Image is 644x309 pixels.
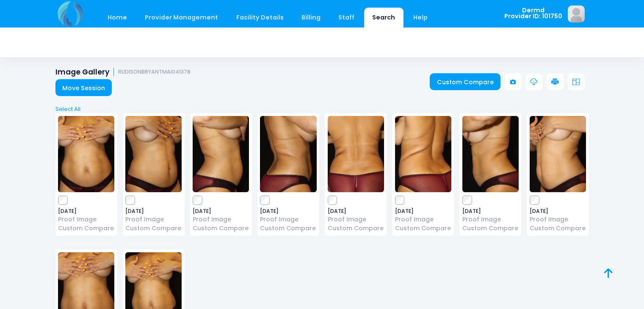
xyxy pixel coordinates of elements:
[193,215,249,224] a: Proof Image
[55,79,112,96] a: Move Session
[193,224,249,233] a: Custom Compare
[55,68,191,77] h1: Image Gallery
[193,209,249,214] span: [DATE]
[58,116,114,192] img: image
[58,215,114,224] a: Proof Image
[100,8,135,28] a: Home
[462,116,519,192] img: image
[364,8,404,28] a: Search
[504,7,562,19] span: Dermd Provider ID: 101750
[125,209,182,214] span: [DATE]
[430,73,500,90] a: Custom Compare
[118,69,191,75] small: RUDISONBRYANTMAI041378
[330,8,363,28] a: Staff
[405,8,436,28] a: Help
[260,215,316,224] a: Proof Image
[395,116,451,192] img: image
[260,224,316,233] a: Custom Compare
[328,215,384,224] a: Proof Image
[125,224,182,233] a: Custom Compare
[568,6,585,22] img: image
[293,8,329,28] a: Billing
[193,116,249,192] img: image
[462,224,519,233] a: Custom Compare
[228,8,292,28] a: Facility Details
[395,215,451,224] a: Proof Image
[530,215,586,224] a: Proof Image
[530,224,586,233] a: Custom Compare
[328,116,384,192] img: image
[462,215,519,224] a: Proof Image
[260,116,316,192] img: image
[328,224,384,233] a: Custom Compare
[462,209,519,214] span: [DATE]
[53,105,591,113] a: Select All
[58,224,114,233] a: Custom Compare
[125,215,182,224] a: Proof Image
[58,209,114,214] span: [DATE]
[328,209,384,214] span: [DATE]
[395,209,451,214] span: [DATE]
[260,209,316,214] span: [DATE]
[530,116,586,192] img: image
[530,209,586,214] span: [DATE]
[395,224,451,233] a: Custom Compare
[125,116,182,192] img: image
[137,8,227,28] a: Provider Management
